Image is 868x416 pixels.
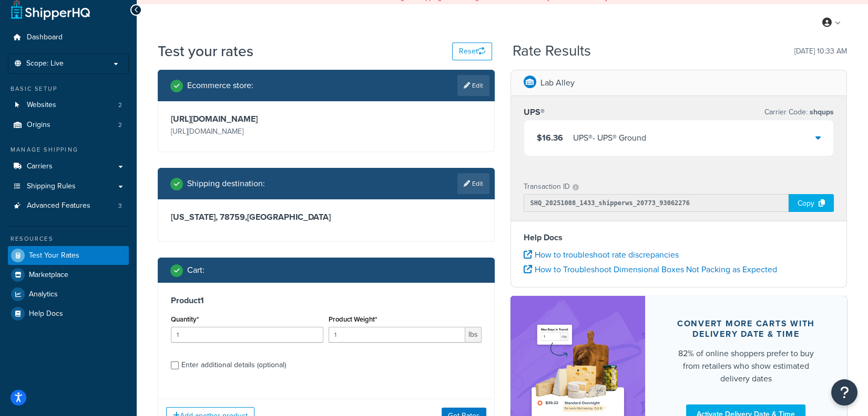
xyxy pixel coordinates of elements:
a: Advanced Features3 [8,196,129,216]
a: Marketplace [8,265,129,284]
label: Quantity* [171,315,199,323]
span: Websites [27,101,56,110]
span: Analytics [29,290,58,299]
button: Reset [452,42,492,60]
span: Scope: Live [26,59,64,68]
h3: Product 1 [171,295,482,306]
div: 82% of online shoppers prefer to buy from retailers who show estimated delivery dates [670,347,822,385]
a: Websites2 [8,95,129,115]
p: Lab Alley [540,76,575,90]
input: Enter additional details (optional) [171,361,179,369]
span: lbs [465,327,482,343]
span: Advanced Features [27,201,90,210]
a: Analytics [8,285,129,304]
a: Test Your Rates [8,246,129,265]
a: How to Troubleshoot Dimensional Boxes Not Packing as Expected [524,263,777,275]
span: Origins [27,121,50,130]
h3: [US_STATE], 78759 , [GEOGRAPHIC_DATA] [171,212,482,222]
div: UPS® - UPS® Ground [573,131,646,145]
span: shqups [808,106,834,118]
span: Dashboard [27,33,63,42]
span: Test Your Rates [29,251,79,260]
span: 2 [118,101,122,110]
label: Product Weight* [329,315,377,323]
h2: Shipping destination : [187,179,265,188]
a: Help Docs [8,304,129,323]
span: Help Docs [29,310,63,318]
a: Shipping Rules [8,177,129,196]
h2: Rate Results [513,43,591,59]
input: 0 [171,327,323,343]
a: Edit [457,75,489,96]
p: Transaction ID [524,179,570,194]
h3: [URL][DOMAIN_NAME] [171,114,323,124]
div: Manage Shipping [8,145,129,154]
div: Convert more carts with delivery date & time [670,318,822,339]
button: Open Resource Center [831,379,857,406]
a: Edit [457,173,489,194]
span: Marketplace [29,271,68,280]
div: Basic Setup [8,84,129,93]
p: [URL][DOMAIN_NAME] [171,124,323,139]
div: Resources [8,234,129,243]
span: Carriers [27,162,53,171]
a: Dashboard [8,28,129,47]
h4: Help Docs [524,231,834,244]
h1: Test your rates [158,41,253,61]
div: Enter additional details (optional) [181,358,286,372]
h3: UPS® [524,107,545,118]
h2: Cart : [187,265,205,275]
input: 0.00 [329,327,465,343]
div: Copy [789,194,834,212]
li: Origins [8,115,129,135]
p: [DATE] 10:33 AM [794,44,847,59]
a: How to troubleshoot rate discrepancies [524,249,679,261]
a: Origins2 [8,115,129,135]
a: Carriers [8,157,129,176]
span: 2 [118,121,122,130]
li: Advanced Features [8,196,129,216]
p: Carrier Code: [764,105,834,120]
span: 3 [118,201,122,210]
span: $16.36 [537,132,563,144]
h2: Ecommerce store : [187,81,253,90]
span: Shipping Rules [27,182,76,191]
li: Websites [8,95,129,115]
